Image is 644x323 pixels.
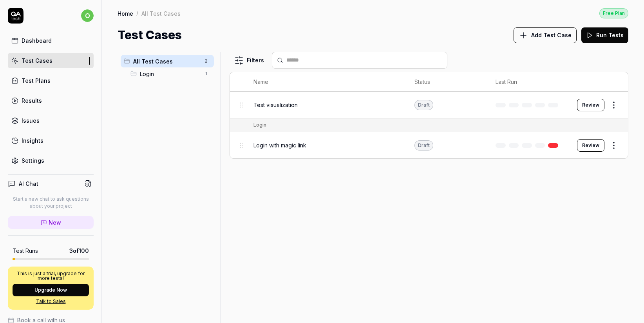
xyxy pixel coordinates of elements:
[599,8,628,18] button: Free Plan
[581,27,628,43] button: Run Tests
[8,153,94,168] a: Settings
[22,76,51,85] div: Test Plans
[140,70,200,78] span: Login
[8,113,94,128] a: Issues
[8,196,94,210] p: Start a new chat to ask questions about your project
[414,140,433,151] div: Draft
[531,31,572,39] span: Add Test Case
[81,8,94,24] button: o
[8,93,94,108] a: Results
[414,100,433,110] div: Draft
[8,216,94,229] a: New
[136,9,138,17] div: /
[577,139,604,152] button: Review
[141,9,181,17] div: All Test Cases
[253,141,306,149] span: Login with magic link
[8,73,94,88] a: Test Plans
[69,247,89,255] span: 3 of 100
[118,9,133,17] a: Home
[81,9,94,22] span: o
[118,26,182,44] h1: Test Cases
[22,56,52,65] div: Test Cases
[8,33,94,48] a: Dashboard
[22,136,43,145] div: Insights
[8,53,94,68] a: Test Cases
[407,72,488,92] th: Status
[13,284,89,296] button: Upgrade Now
[22,116,40,125] div: Issues
[599,8,628,18] div: Free Plan
[230,53,269,68] button: Filters
[127,67,214,80] div: Drag to reorderLogin1
[8,133,94,148] a: Insights
[253,122,266,129] div: Login
[230,132,628,158] tr: Login with magic linkDraftReview
[19,180,38,188] h4: AI Chat
[22,96,42,105] div: Results
[201,56,211,66] span: 2
[22,36,52,45] div: Dashboard
[577,99,604,111] button: Review
[13,271,89,281] p: This is just a trial, upgrade for more tests!
[246,72,407,92] th: Name
[133,57,200,65] span: All Test Cases
[22,156,44,165] div: Settings
[253,101,298,109] span: Test visualization
[201,69,211,78] span: 1
[514,27,577,43] button: Add Test Case
[13,298,89,305] a: Talk to Sales
[49,218,61,227] span: New
[488,72,569,92] th: Last Run
[13,247,38,254] h5: Test Runs
[230,92,628,118] tr: Test visualizationDraftReview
